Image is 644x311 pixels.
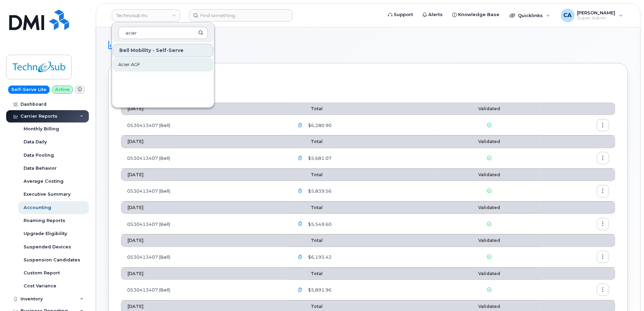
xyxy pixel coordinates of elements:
[121,247,288,268] td: 0530413407 (Bell)
[438,103,541,115] th: Validated
[113,44,213,57] div: Bell Mobility - Self-Serve
[121,214,288,234] td: 0530413407 (Bell)
[113,58,213,72] a: Acier AGF
[121,103,288,115] th: [DATE]
[294,205,323,210] span: Total
[438,202,541,214] th: Validated
[438,135,541,148] th: Validated
[294,106,323,111] span: Total
[118,61,140,68] span: Acier AGF
[294,139,323,144] span: Total
[121,115,288,135] td: 0530413407 (Bell)
[121,268,288,280] th: [DATE]
[294,238,323,243] span: Total
[118,27,208,39] input: Search
[294,304,323,309] span: Total
[121,202,288,214] th: [DATE]
[121,135,288,148] th: [DATE]
[121,181,288,202] td: 0530413407 (Bell)
[121,169,288,181] th: [DATE]
[121,234,288,247] th: [DATE]
[121,148,288,169] td: 0530413407 (Bell)
[438,268,541,280] th: Validated
[438,169,541,181] th: Validated
[307,221,332,228] span: $5,549.60
[438,234,541,247] th: Validated
[307,254,332,260] span: $6,193.42
[307,155,332,161] span: $5,681.07
[307,122,332,129] span: $6,280.90
[294,271,323,276] span: Total
[294,172,323,177] span: Total
[121,280,288,300] td: 0530413407 (Bell)
[307,188,332,194] span: $5,839.56
[307,287,332,293] span: $5,891.96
